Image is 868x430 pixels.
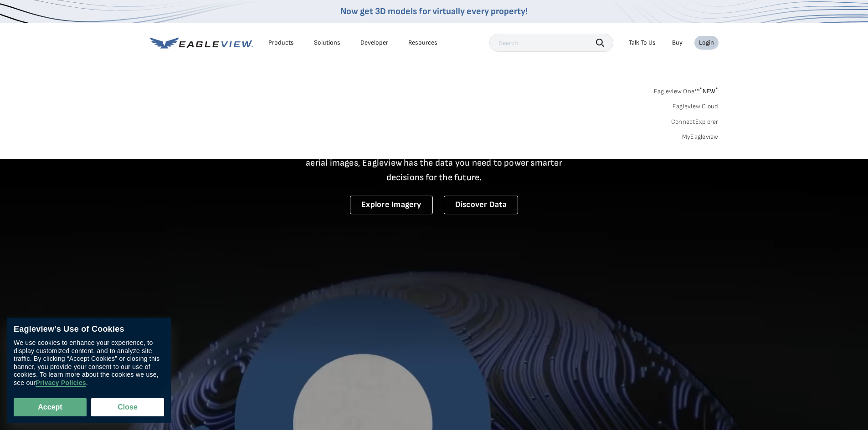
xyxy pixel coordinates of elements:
[295,141,574,185] p: A new era starts here. Built on more than 3.5 billion high-resolution aerial images, Eagleview ha...
[699,87,718,95] span: NEW
[699,39,714,47] div: Login
[444,196,518,214] a: Discover Data
[314,39,340,47] div: Solutions
[36,379,86,387] a: Privacy Policies
[408,39,437,47] div: Resources
[673,102,719,111] a: Eagleview Cloud
[14,398,87,416] button: Accept
[14,324,164,334] div: Eagleview’s Use of Cookies
[671,118,719,126] a: ConnectExplorer
[360,39,388,47] a: Developer
[629,39,656,47] div: Talk To Us
[268,39,294,47] div: Products
[350,196,433,214] a: Explore Imagery
[654,85,719,95] a: Eagleview One™*NEW*
[14,339,164,387] div: We use cookies to enhance your experience, to display customized content, and to analyze site tra...
[91,398,164,416] button: Close
[682,133,719,141] a: MyEagleview
[340,6,528,17] a: Now get 3D models for virtually every property!
[672,39,683,47] a: Buy
[489,34,613,52] input: Search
